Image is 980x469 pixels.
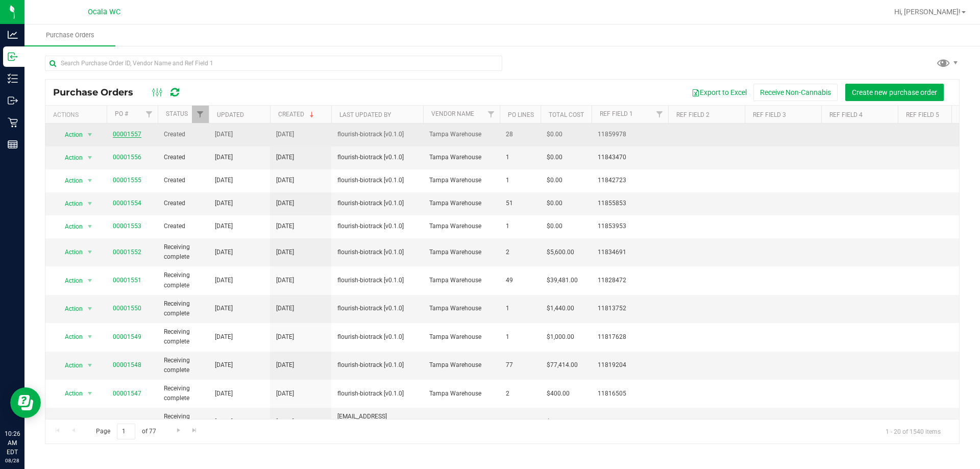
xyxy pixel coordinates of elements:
[506,304,534,313] span: 1
[217,111,244,118] a: Updated
[276,417,294,427] span: [DATE]
[113,200,141,207] a: 00001554
[429,130,494,139] span: Tampa Warehouse
[506,176,534,185] span: 1
[506,221,534,231] span: 1
[113,305,141,312] a: 00001550
[337,153,417,162] span: flourish-biotrack [v0.1.0]
[53,87,143,98] span: Purchase Orders
[215,221,233,231] span: [DATE]
[877,424,949,439] span: 1 - 20 of 1540 items
[337,130,417,139] span: flourish-biotrack [v0.1.0]
[337,360,417,370] span: flourish-biotrack [v0.1.0]
[117,424,135,439] input: 1
[547,153,562,162] span: $0.00
[56,128,83,142] span: Action
[598,360,662,370] span: 11819204
[164,153,203,162] span: Created
[753,84,838,101] button: Receive Non-Cannabis
[547,130,562,139] span: $0.00
[166,110,188,117] a: Status
[171,424,186,437] a: Go to the next page
[337,304,417,313] span: flourish-biotrack [v0.1.0]
[906,111,939,118] a: Ref Field 5
[113,154,141,161] a: 00001556
[84,415,96,429] span: select
[164,199,203,208] span: Created
[598,248,662,257] span: 11834691
[164,327,203,347] span: Receiving complete
[549,111,584,118] a: Total Cost
[431,110,474,117] a: Vendor Name
[84,245,96,259] span: select
[506,199,534,208] span: 51
[5,457,20,464] p: 08/28
[753,111,786,118] a: Ref Field 3
[276,221,294,231] span: [DATE]
[276,360,294,370] span: [DATE]
[337,276,417,285] span: flourish-biotrack [v0.1.0]
[8,30,18,40] inline-svg: Analytics
[685,84,753,101] button: Export to Excel
[429,248,494,257] span: Tampa Warehouse
[598,304,662,313] span: 11813752
[24,24,115,46] a: Purchase Orders
[598,417,662,427] span: 11816612
[337,389,417,399] span: flourish-biotrack [v0.1.0]
[115,110,128,117] a: PO #
[84,358,96,373] span: select
[215,153,233,162] span: [DATE]
[506,332,534,342] span: 1
[215,276,233,285] span: [DATE]
[276,130,294,139] span: [DATE]
[278,111,316,118] a: Created
[852,88,937,96] span: Create new purchase order
[598,176,662,185] span: 11842723
[547,417,562,427] span: $0.00
[187,424,202,437] a: Go to the last page
[84,174,96,188] span: select
[164,221,203,231] span: Created
[56,196,83,211] span: Action
[164,130,203,139] span: Created
[84,386,96,401] span: select
[84,274,96,288] span: select
[164,384,203,403] span: Receiving complete
[8,117,18,128] inline-svg: Retail
[8,139,18,150] inline-svg: Reports
[84,219,96,234] span: select
[547,248,574,257] span: $5,600.00
[276,248,294,257] span: [DATE]
[84,196,96,211] span: select
[113,361,141,368] a: 00001548
[164,270,203,290] span: Receiving complete
[215,130,233,139] span: [DATE]
[483,106,500,123] a: Filter
[8,52,18,62] inline-svg: Inbound
[547,176,562,185] span: $0.00
[651,106,668,123] a: Filter
[164,299,203,318] span: Receiving complete
[56,245,83,259] span: Action
[8,73,18,84] inline-svg: Inventory
[45,56,502,71] input: Search Purchase Order ID, Vendor Name and Ref Field 1
[429,417,494,427] span: Tampa Warehouse
[337,248,417,257] span: flourish-biotrack [v0.1.0]
[506,153,534,162] span: 1
[598,130,662,139] span: 11859978
[547,360,578,370] span: $77,414.00
[894,8,961,16] span: Hi, [PERSON_NAME]!
[84,151,96,165] span: select
[337,221,417,231] span: flourish-biotrack [v0.1.0]
[508,111,534,118] a: PO Lines
[84,128,96,142] span: select
[547,199,562,208] span: $0.00
[547,304,574,313] span: $1,440.00
[215,360,233,370] span: [DATE]
[429,304,494,313] span: Tampa Warehouse
[215,417,233,427] span: [DATE]
[87,424,164,439] span: Page of 77
[506,248,534,257] span: 2
[56,302,83,316] span: Action
[113,131,141,138] a: 00001557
